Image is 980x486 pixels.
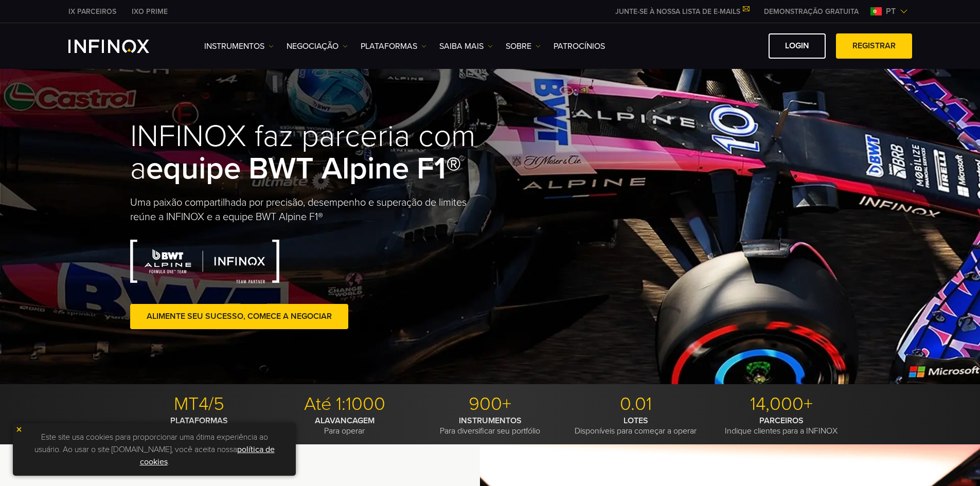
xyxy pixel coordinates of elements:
strong: equipe BWT Alpine F1® [146,150,461,187]
a: INFINOX [61,6,124,17]
a: Saiba mais [439,40,493,52]
a: Instrumentos [204,40,274,52]
a: JUNTE-SE À NOSSA LISTA DE E-MAILS [608,7,756,16]
a: Patrocínios [554,40,605,52]
a: INFINOX [124,6,175,17]
img: yellow close icon [15,426,23,433]
p: Uma paixão compartilhada por precisão, desempenho e superação de limites reúne a INFINOX e a equi... [130,195,490,224]
p: Este site usa cookies para proporcionar uma ótima experiência ao usuário. Ao usar o site [DOMAIN_... [18,428,291,471]
a: Login [769,33,826,59]
a: NEGOCIAÇÃO [287,40,348,52]
a: INFINOX Logo [68,40,173,53]
a: PLATAFORMAS [361,40,426,52]
a: INFINOX MENU [756,6,866,17]
a: Registrar [836,33,912,59]
span: pt [882,5,900,17]
h1: INFINOX faz parceria com a [130,120,490,185]
a: Alimente seu sucesso, comece a negociar [130,304,348,329]
a: SOBRE [506,40,541,52]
